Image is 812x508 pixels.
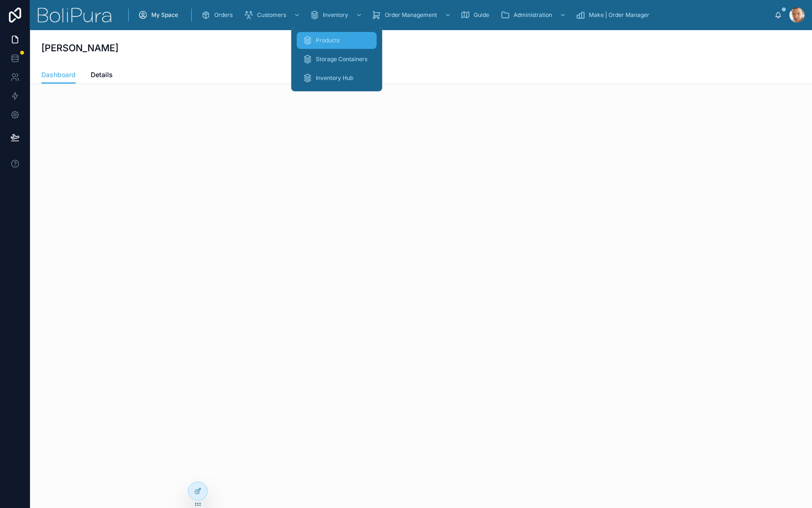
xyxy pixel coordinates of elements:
span: Order Management [385,11,437,19]
span: Orders [214,11,233,19]
a: Guide [458,7,496,24]
span: Guide [474,11,489,19]
a: Order Management [369,7,456,24]
div: scrollable content [119,5,774,25]
span: Storage Containers [316,56,367,63]
span: Inventory Hub [316,74,353,82]
span: Products [316,37,340,44]
a: Inventory Hub [297,70,377,87]
span: Dashboard [41,70,76,79]
span: Customers [257,11,286,19]
span: Inventory [323,11,348,19]
span: Make | Order Manager [589,11,649,19]
span: My Space [151,11,178,19]
a: Inventory [307,7,367,24]
span: Details [91,70,113,79]
h1: [PERSON_NAME] [41,41,118,55]
img: App logo [38,8,111,23]
a: My Space [135,7,185,24]
a: Orders [198,7,239,24]
a: Administration [498,7,571,24]
a: Products [297,32,377,49]
a: Storage Containers [297,51,377,68]
a: Details [91,66,113,85]
a: Dashboard [41,66,76,84]
a: Customers [241,7,305,24]
a: Make | Order Manager [573,7,656,24]
span: Administration [514,11,552,19]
